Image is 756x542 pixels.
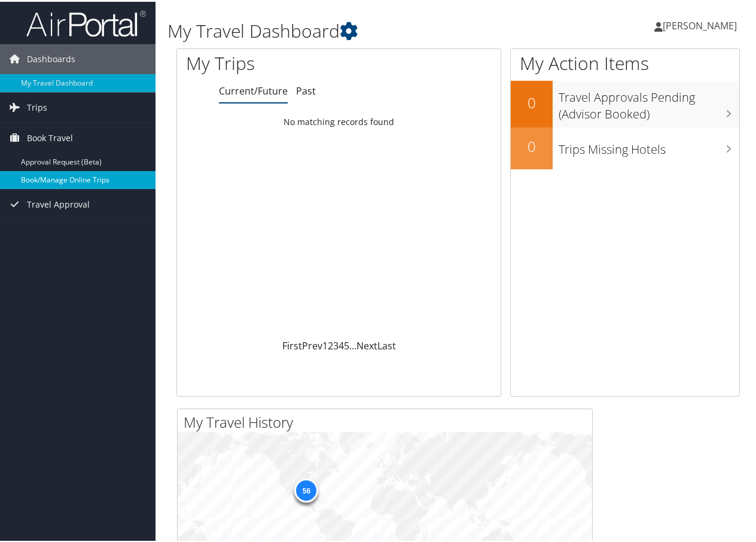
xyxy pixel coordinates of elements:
[26,8,146,36] img: airportal-logo.png
[167,17,555,42] h1: My Travel Dashboard
[663,17,737,31] span: [PERSON_NAME]
[184,410,592,431] h2: My Travel History
[27,121,73,151] span: Book Travel
[511,126,739,168] a: 0Trips Missing Hotels
[511,79,739,125] a: 0Travel Approvals Pending (Advisor Booked)
[186,49,357,74] h1: My Trips
[27,188,90,218] span: Travel Approval
[356,337,377,351] a: Next
[282,337,302,351] a: First
[511,91,553,111] h2: 0
[27,42,75,72] span: Dashboards
[349,337,356,351] span: …
[344,337,349,351] a: 5
[322,337,328,351] a: 1
[333,337,339,351] a: 3
[27,91,47,121] span: Trips
[559,81,739,121] h3: Travel Approvals Pending (Advisor Booked)
[377,337,396,351] a: Last
[654,6,749,42] a: [PERSON_NAME]
[177,109,501,131] td: No matching records found
[328,337,333,351] a: 2
[339,337,344,351] a: 4
[511,49,739,74] h1: My Action Items
[296,83,316,96] a: Past
[559,133,739,156] h3: Trips Missing Hotels
[302,337,322,351] a: Prev
[294,477,318,501] div: 56
[219,83,288,96] a: Current/Future
[511,135,553,155] h2: 0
